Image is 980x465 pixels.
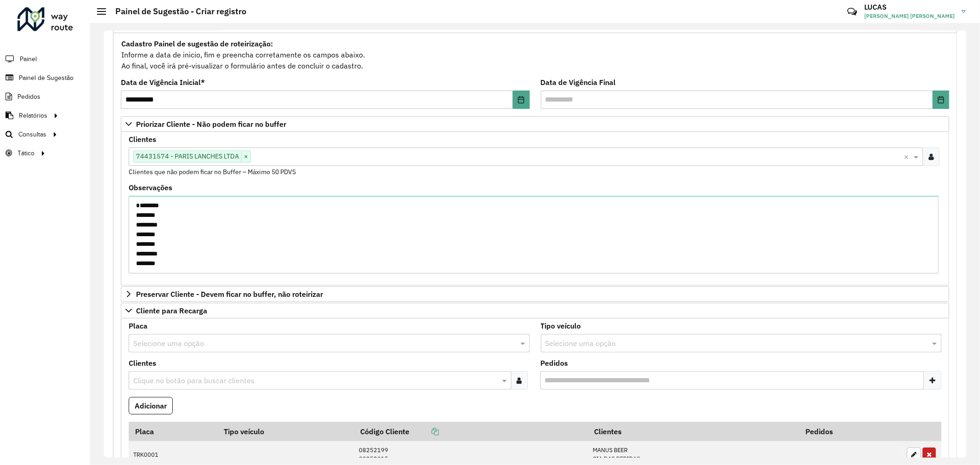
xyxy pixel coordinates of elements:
th: Tipo veículo [218,422,354,441]
span: Relatórios [19,111,47,120]
th: Código Cliente [354,422,588,441]
span: Preservar Cliente - Devem ficar no buffer, não roteirizar [136,290,323,298]
span: Tático [17,148,34,158]
button: Choose Date [513,91,529,109]
label: Data de Vigência Inicial [121,77,205,88]
h2: Painel de Sugestão - Criar registro [106,6,246,17]
label: Placa [129,320,147,331]
h3: LUCAS [864,3,955,11]
button: Adicionar [129,397,173,414]
span: 74431574 - PARIS LANCHES LTDA [134,151,241,162]
span: [PERSON_NAME] [PERSON_NAME] [864,12,955,20]
button: Choose Date [933,91,949,109]
th: Clientes [588,422,799,441]
span: Painel [20,54,37,64]
div: Informe a data de inicio, fim e preencha corretamente os campos abaixo. Ao final, você irá pré-vi... [121,38,949,72]
th: Pedidos [799,422,902,441]
strong: Cadastro Painel de sugestão de roteirização: [121,39,273,48]
span: Cliente para Recarga [136,307,207,314]
label: Clientes [129,134,156,145]
span: Painel de Sugestão [19,73,74,83]
label: Data de Vigência Final [541,77,616,88]
a: Priorizar Cliente - Não podem ficar no buffer [121,116,949,132]
span: × [241,151,250,162]
label: Observações [129,182,172,193]
th: Placa [129,422,218,441]
a: Cliente para Recarga [121,303,949,318]
label: Pedidos [541,357,568,369]
div: Priorizar Cliente - Não podem ficar no buffer [121,132,949,285]
a: Contato Rápido [842,2,862,22]
span: Clear all [904,151,912,162]
small: Clientes que não podem ficar no Buffer – Máximo 50 PDVS [129,168,296,176]
label: Clientes [129,357,156,369]
label: Tipo veículo [541,320,581,331]
a: Preservar Cliente - Devem ficar no buffer, não roteirizar [121,286,949,302]
span: Priorizar Cliente - Não podem ficar no buffer [136,120,286,128]
span: Pedidos [17,92,40,102]
a: Copiar [409,427,439,436]
span: Consultas [18,130,46,139]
